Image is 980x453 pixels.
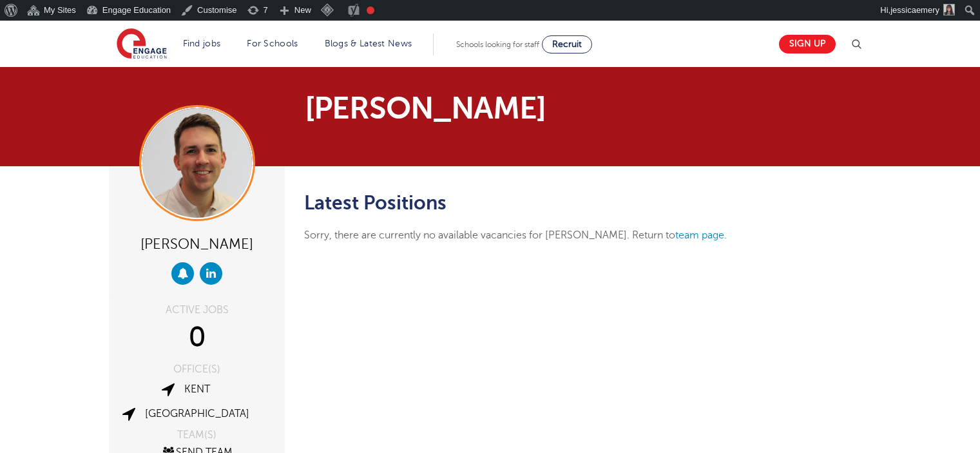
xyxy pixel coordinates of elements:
[117,28,167,61] img: Engage Education
[184,383,210,395] a: Kent
[367,6,374,14] div: Focus keyphrase not set
[542,35,592,53] a: Recruit
[304,192,806,214] h2: Latest Positions
[456,40,539,49] span: Schools looking for staff
[119,305,275,315] div: ACTIVE JOBS
[145,408,249,419] a: [GEOGRAPHIC_DATA]
[779,35,836,53] a: Sign up
[552,39,582,49] span: Recruit
[119,322,275,354] div: 0
[305,93,611,124] h1: [PERSON_NAME]
[304,227,806,244] p: Sorry, there are currently no available vacancies for [PERSON_NAME]. Return to .
[247,39,298,48] a: For Schools
[119,231,275,256] div: [PERSON_NAME]
[325,39,412,48] a: Blogs & Latest News
[119,364,275,374] div: OFFICE(S)
[675,229,724,241] a: team page
[183,39,221,48] a: Find jobs
[890,5,939,15] span: jessicaemery
[119,430,275,440] div: TEAM(S)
